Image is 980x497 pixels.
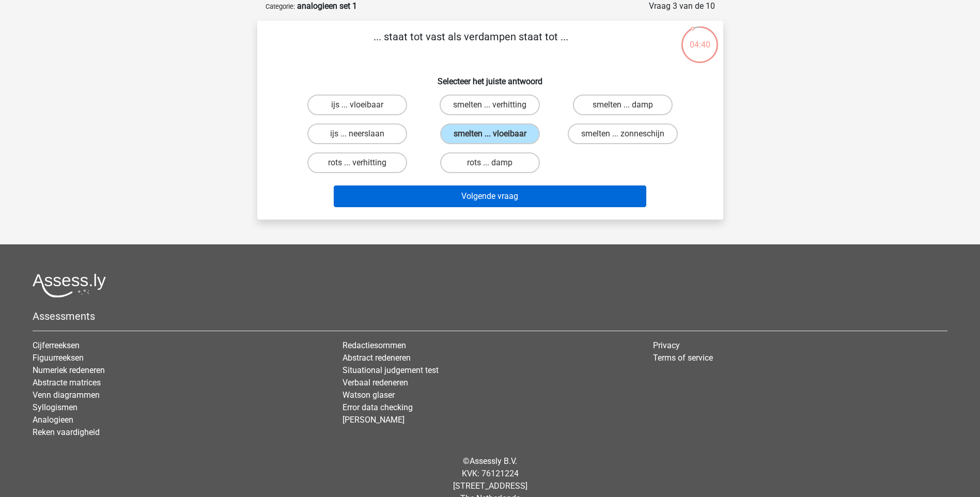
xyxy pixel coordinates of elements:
[33,427,100,437] a: Reken vaardigheid
[470,456,517,466] a: Assessly B.V.
[33,353,84,363] a: Figuurreeksen
[440,123,540,144] label: smelten ... vloeibaar
[33,402,77,412] a: Syllogismen
[33,415,73,425] a: Analogieen
[33,378,101,387] a: Abstracte matrices
[343,353,411,363] a: Abstract redeneren
[274,29,668,60] p: ... staat tot vast als verdampen staat tot ...
[653,353,713,363] a: Terms of service
[33,340,80,350] a: Cijferreeksen
[343,415,405,425] a: [PERSON_NAME]
[343,365,439,375] a: Situational judgement test
[297,1,357,11] strong: analogieen set 1
[307,95,407,115] label: ijs ... vloeibaar
[274,68,707,86] h6: Selecteer het juiste antwoord
[680,25,719,51] div: 04:40
[33,365,105,375] a: Numeriek redeneren
[266,3,295,10] small: Categorie:
[343,340,406,350] a: Redactiesommen
[307,123,407,144] label: ijs ... neerslaan
[343,402,413,412] a: Error data checking
[440,152,540,173] label: rots ... damp
[334,185,646,207] button: Volgende vraag
[653,340,680,350] a: Privacy
[33,273,106,298] img: Assessly logo
[440,95,540,115] label: smelten ... verhitting
[568,123,678,144] label: smelten ... zonneschijn
[343,378,408,387] a: Verbaal redeneren
[33,310,947,322] h5: Assessments
[573,95,673,115] label: smelten ... damp
[33,390,100,400] a: Venn diagrammen
[307,152,407,173] label: rots ... verhitting
[343,390,395,400] a: Watson glaser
